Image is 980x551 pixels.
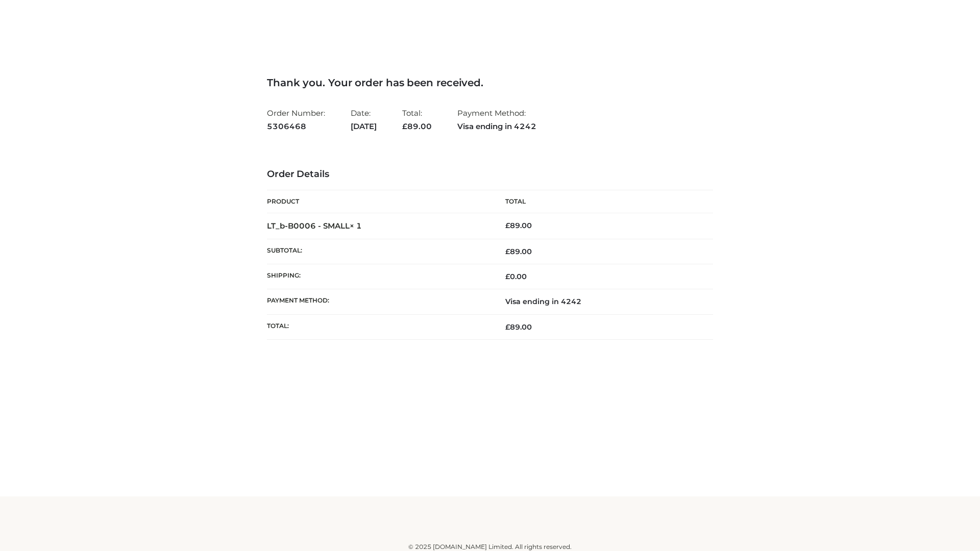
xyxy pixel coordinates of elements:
span: £ [505,221,510,230]
li: Total: [402,104,432,135]
bdi: 0.00 [505,272,527,281]
li: Order Number: [267,104,325,135]
span: 89.00 [505,247,532,256]
strong: [DATE] [351,120,377,133]
span: £ [505,322,510,332]
span: 89.00 [505,322,532,332]
li: Date: [351,104,377,135]
th: Product [267,190,490,213]
li: Payment Method: [457,104,536,135]
h3: Order Details [267,169,713,180]
bdi: 89.00 [505,221,532,230]
th: Shipping: [267,264,490,289]
strong: LT_b-B0006 - SMALL [267,221,362,231]
span: £ [402,121,407,131]
span: 89.00 [402,121,432,131]
strong: Visa ending in 4242 [457,120,536,133]
th: Subtotal: [267,239,490,264]
h3: Thank you. Your order has been received. [267,77,713,89]
th: Total: [267,314,490,339]
span: £ [505,272,510,281]
th: Total [490,190,713,213]
th: Payment method: [267,289,490,314]
td: Visa ending in 4242 [490,289,713,314]
span: £ [505,247,510,256]
strong: 5306468 [267,120,325,133]
strong: × 1 [350,221,362,231]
